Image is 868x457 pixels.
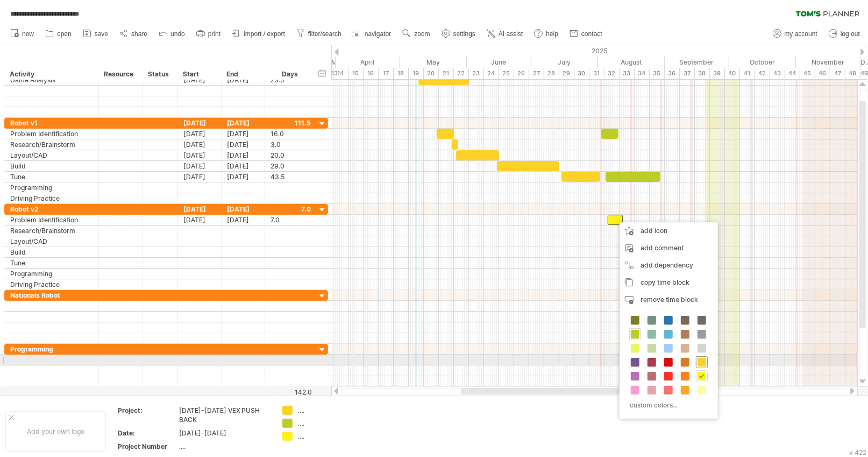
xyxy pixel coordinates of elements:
div: Robot v1 [10,118,93,128]
div: [DATE] [178,172,222,182]
div: September 2025 [665,57,729,68]
div: 44 [785,68,800,79]
div: Status [148,69,172,80]
div: 35 [650,68,665,79]
span: import / export [244,30,285,38]
div: .... [179,442,269,451]
div: Project Number [118,442,177,451]
a: open [42,27,75,41]
span: filter/search [308,30,341,38]
div: 42 [755,68,770,79]
span: undo [170,30,185,38]
div: [DATE] [222,172,265,182]
div: 43.5 [271,172,311,182]
a: settings [439,27,479,41]
span: log out [841,30,860,38]
div: 43 [770,68,785,79]
div: 39 [710,68,725,79]
div: Tune [10,172,93,182]
div: 25 [499,68,514,79]
div: 142.0 [266,388,312,396]
div: 20.0 [271,150,311,160]
div: Start [183,69,215,80]
a: share [117,27,151,41]
div: Layout/CAD [10,236,93,247]
div: 26 [514,68,529,79]
div: July 2025 [531,57,598,68]
div: End [226,69,259,80]
span: contact [581,30,602,38]
div: 47 [830,68,845,79]
a: save [80,27,111,41]
div: 46 [815,68,830,79]
div: Days [265,69,316,80]
div: add icon [620,222,718,240]
div: [DATE]-[DATE] VEX PUSH BACK [179,406,269,424]
span: save [95,30,108,38]
div: v 422 [849,448,866,456]
div: Add your own logo [5,411,106,452]
div: add dependency [620,257,718,274]
a: my account [770,27,821,41]
a: print [194,27,224,41]
div: 36 [665,68,680,79]
div: [DATE] [178,75,222,85]
div: [DATE] [222,139,265,150]
div: 23.5 [271,75,311,85]
div: 20 [424,68,439,79]
div: 7.0 [271,215,311,225]
div: Problem Identification [10,215,93,225]
div: [DATE] [178,129,222,139]
div: 15 [348,68,364,79]
div: 29 [559,68,574,79]
div: Build [10,247,93,257]
div: April 2025 [336,57,400,68]
div: [DATE] [178,161,222,171]
div: 37 [680,68,695,79]
div: June 2025 [467,57,531,68]
div: 34 [635,68,650,79]
div: 16 [364,68,379,79]
div: 23 [469,68,484,79]
span: zoom [414,30,430,38]
div: [DATE]-[DATE] [179,428,269,438]
div: .... [298,419,357,428]
div: May 2025 [400,57,467,68]
div: Layout/CAD [10,150,93,160]
div: Date: [118,428,177,438]
div: 32 [604,68,620,79]
div: 17 [379,68,394,79]
span: AI assist [499,30,523,38]
div: [DATE] [178,204,222,214]
span: navigator [365,30,391,38]
div: Research/Brainstorm [10,139,93,150]
a: help [531,27,561,41]
div: Driving Practice [10,193,93,203]
div: [DATE] [222,161,265,171]
a: contact [567,27,606,41]
a: navigator [350,27,394,41]
div: .... [298,432,357,441]
div: 27 [529,68,544,79]
div: 18 [394,68,409,79]
div: [DATE] [222,129,265,139]
div: Resource [104,69,137,80]
div: custom colors... [625,398,709,412]
div: 31 [589,68,604,79]
div: August 2025 [598,57,665,68]
a: new [8,27,37,41]
div: Programming [10,182,93,193]
div: [DATE] [222,215,265,225]
div: Activity [10,69,93,80]
span: my account [785,30,817,38]
div: 40 [725,68,740,79]
a: import / export [229,27,288,41]
span: new [22,30,34,38]
div: 38 [695,68,710,79]
div: Research/Brainstorm [10,226,93,236]
span: open [57,30,72,38]
div: Programming [10,269,93,279]
div: [DATE] [222,118,265,128]
div: 21 [439,68,454,79]
div: [DATE] [222,150,265,160]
